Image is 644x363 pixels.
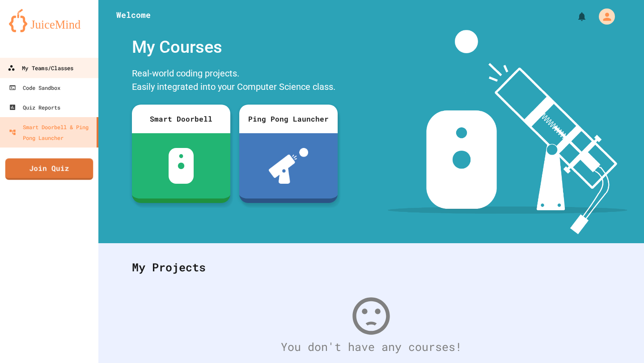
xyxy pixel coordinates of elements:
div: My Account [589,6,617,27]
img: sdb-white.svg [169,148,194,184]
img: logo-orange.svg [9,9,89,32]
div: Quiz Reports [9,102,60,113]
div: Code Sandbox [9,82,60,93]
div: My Notifications [560,9,589,24]
div: You don't have any courses! [123,338,619,355]
div: My Courses [127,30,342,64]
div: Smart Doorbell [132,105,230,133]
a: Join Quiz [5,158,93,180]
div: My Teams/Classes [8,63,73,74]
img: ppl-with-ball.png [269,148,309,184]
div: Smart Doorbell & Ping Pong Launcher [9,122,93,143]
div: Ping Pong Launcher [239,105,338,133]
img: banner-image-my-projects.png [388,30,627,234]
div: Real-world coding projects. Easily integrated into your Computer Science class. [127,64,342,98]
div: My Projects [123,250,619,285]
